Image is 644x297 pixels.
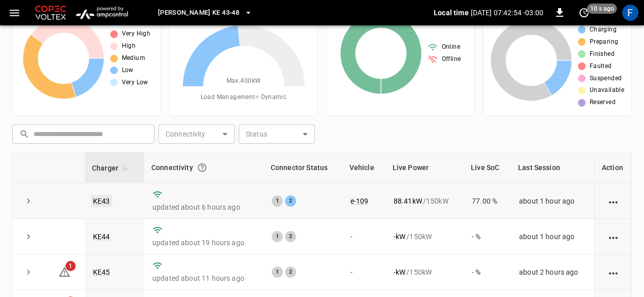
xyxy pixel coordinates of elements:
div: action cell options [607,267,620,277]
span: [PERSON_NAME] KE 43-48 [158,7,239,19]
th: Live Power [385,152,464,183]
div: 2 [285,267,296,278]
td: about 1 hour ago [511,183,594,219]
div: action cell options [607,232,620,242]
div: 1 [272,267,283,278]
span: Finished [590,49,615,59]
td: 77.00 % [464,183,511,219]
span: 1 [66,261,76,271]
span: Suspended [590,74,622,84]
div: / 150 kW [394,232,456,242]
div: Connectivity [151,158,256,177]
span: Very Low [122,78,148,88]
p: - kW [394,232,405,242]
p: 88.41 kW [394,196,422,206]
span: Medium [122,53,145,63]
span: High [122,41,136,51]
span: Preparing [590,37,619,47]
div: 1 [272,195,283,207]
td: - [342,219,385,254]
span: Reserved [590,97,616,108]
td: about 1 hour ago [511,219,594,254]
a: KE45 [93,268,110,276]
td: about 2 hours ago [511,254,594,290]
button: Connection between the charger and our software. [193,158,211,177]
th: Connector Status [264,152,342,183]
button: set refresh interval [576,5,592,21]
p: - kW [394,267,405,277]
th: Last Session [511,152,594,183]
td: - % [464,219,511,254]
th: Action [594,152,631,183]
a: KE43 [91,195,112,207]
span: Charging [590,25,617,35]
span: Offline [442,54,461,64]
div: 2 [285,231,296,242]
div: profile-icon [622,5,638,21]
div: / 150 kW [394,267,456,277]
p: [DATE] 07:42:54 -03:00 [471,8,543,18]
span: Faulted [590,61,612,72]
div: action cell options [607,196,620,206]
button: expand row [21,193,36,209]
span: Load Management = Dynamic [201,92,287,103]
p: updated about 6 hours ago [152,202,255,212]
span: Unavailable [590,85,624,95]
a: e-109 [350,197,369,205]
th: Vehicle [342,152,385,183]
img: Customer Logo [33,3,68,22]
span: Low [122,65,134,76]
button: expand row [21,229,36,244]
img: ampcontrol.io logo [72,3,132,22]
p: Local time [434,8,469,18]
div: 1 [272,231,283,242]
th: Live SoC [464,152,511,183]
span: Very High [122,29,151,39]
a: KE44 [93,233,110,241]
button: expand row [21,265,36,280]
td: - % [464,254,511,290]
span: Online [442,42,460,52]
div: / 150 kW [394,196,456,206]
button: [PERSON_NAME] KE 43-48 [154,3,256,23]
p: updated about 11 hours ago [152,273,255,283]
td: - [342,254,385,290]
div: 2 [285,195,296,207]
span: 10 s ago [587,4,617,14]
p: updated about 19 hours ago [152,238,255,248]
a: 1 [58,268,71,276]
span: Charger [92,162,132,174]
span: Max. 400 kW [227,76,261,86]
